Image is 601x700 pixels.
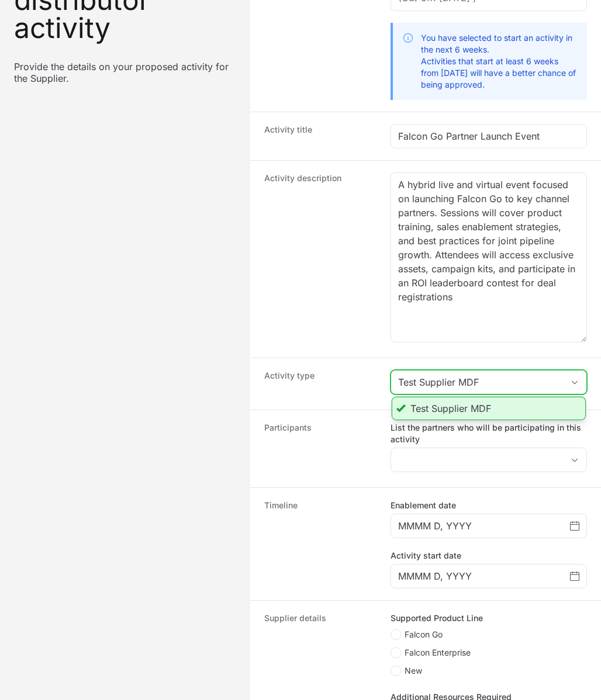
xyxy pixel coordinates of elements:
[264,422,377,476] dt: Participants
[391,550,461,562] label: Activity start date
[570,569,579,583] div: Choose date
[398,375,563,389] div: Test Supplier MDF
[398,129,579,143] input: Activity title
[391,612,483,624] legend: Supported Product Line
[405,665,422,677] span: New
[570,519,579,533] div: Choose date
[264,370,377,398] dt: Activity type
[563,448,586,472] div: Open
[405,647,471,659] span: Falcon Enterprise
[14,61,236,84] p: Provide the details on your proposed activity for the Supplier.
[405,629,443,640] span: Falcon Go
[421,32,578,91] p: You have selected to start an activity in the next 6 weeks. Activities that start at least 6 week...
[264,172,377,346] dt: Activity description
[264,124,377,148] dt: Activity title
[264,500,377,588] dt: Timeline
[391,370,586,394] button: Test Supplier MDF
[391,422,587,445] label: List the partners who will be participating in this activity
[391,500,456,511] label: Enablement date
